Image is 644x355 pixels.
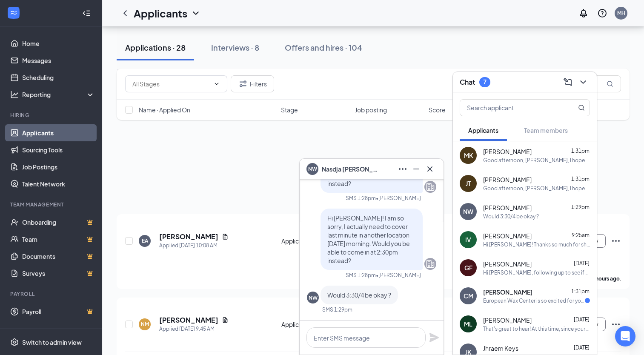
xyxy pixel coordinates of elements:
[611,236,621,246] svg: Ellipses
[483,78,487,86] div: 7
[22,158,95,175] a: Job Postings
[327,214,410,264] span: Hi [PERSON_NAME]! I am so sorry, I actually need to cover last minute in another location [DATE] ...
[327,291,391,299] span: Would 3:30/4 be okay ?
[22,303,95,320] a: PayrollCrown
[22,265,95,282] a: SurveysCrown
[571,204,590,210] span: 1:29pm
[571,148,590,154] span: 1:31pm
[22,124,95,141] a: Applicants
[222,233,229,240] svg: Document
[483,185,590,192] div: Good afternoon, [PERSON_NAME], I hope your day is going well! I'm reaching out because the GSA po...
[571,288,590,295] span: 1:31pm
[211,42,259,53] div: Interviews · 8
[483,288,532,296] span: [PERSON_NAME]
[281,320,350,329] div: Application Complete
[159,315,218,325] h5: [PERSON_NAME]
[483,232,532,240] span: [PERSON_NAME]
[238,79,248,89] svg: Filter
[464,320,472,328] div: ML
[134,6,187,20] h1: Applicants
[483,297,585,304] div: European Wax Center is so excited for you to join our team! Do you know anyone else who might be ...
[10,112,93,119] div: Hiring
[346,272,376,279] div: SMS 1:28pm
[576,75,590,89] button: ChevronDown
[611,319,621,329] svg: Ellipses
[463,207,473,216] div: NW
[465,235,471,244] div: IV
[281,106,298,114] span: Stage
[574,316,590,323] span: [DATE]
[483,175,532,184] span: [PERSON_NAME]
[396,162,409,176] button: Ellipses
[141,321,149,328] div: NM
[574,344,590,351] span: [DATE]
[409,162,423,176] button: Minimize
[120,8,130,18] a: ChevronLeft
[563,77,573,87] svg: ComposeMessage
[483,147,532,156] span: [PERSON_NAME]
[159,232,218,241] h5: [PERSON_NAME]
[22,338,82,346] div: Switch to admin view
[139,106,190,114] span: Name · Applied On
[617,9,625,17] div: MH
[22,214,95,231] a: OnboardingCrown
[572,232,590,238] span: 9:25am
[346,195,376,202] div: SMS 1:28pm
[483,325,590,332] div: That's great to hear! At this time, since your availability does not align with my scheduling nee...
[468,126,498,134] span: Applicants
[483,269,590,276] div: Hi [PERSON_NAME], following up to see if you are still interested in the position?
[10,90,19,99] svg: Analysis
[578,104,585,111] svg: MagnifyingGlass
[411,164,421,174] svg: Minimize
[142,237,148,244] div: EA
[592,275,620,282] b: 4 hours ago
[191,8,201,18] svg: ChevronDown
[578,77,588,87] svg: ChevronDown
[483,316,532,324] span: [PERSON_NAME]
[464,263,472,272] div: GF
[398,164,408,174] svg: Ellipses
[483,241,590,248] div: Hi [PERSON_NAME]! Thanks so much for showing interest in our Guest Sales Associate position. Afte...
[466,179,471,188] div: JT
[355,106,387,114] span: Job posting
[571,176,590,182] span: 1:31pm
[615,326,635,346] div: Open Intercom Messenger
[483,203,532,212] span: [PERSON_NAME]
[222,317,229,324] svg: Document
[22,141,95,158] a: Sourcing Tools
[483,157,590,164] div: Good afternoon, [PERSON_NAME], I hope your day is going well! I'm reaching out because the GSA po...
[483,213,539,220] div: Would 3:30/4 be okay ?
[159,241,229,250] div: Applied [DATE] 10:08 AM
[578,8,589,18] svg: Notifications
[574,260,590,266] span: [DATE]
[10,290,93,298] div: Payroll
[132,79,210,89] input: All Stages
[460,77,475,87] h3: Chat
[159,325,229,333] div: Applied [DATE] 9:45 AM
[597,8,607,18] svg: QuestionInfo
[10,201,93,208] div: Team Management
[429,332,439,343] svg: Plane
[376,272,421,279] span: • [PERSON_NAME]
[483,344,518,352] span: Jhraem Keys
[429,106,446,114] span: Score
[483,260,532,268] span: [PERSON_NAME]
[425,164,435,174] svg: Cross
[22,90,95,99] div: Reporting
[231,75,274,92] button: Filter Filters
[322,306,352,313] div: SMS 1:29pm
[464,292,473,300] div: CM
[460,100,561,116] input: Search applicant
[22,248,95,265] a: DocumentsCrown
[22,231,95,248] a: TeamCrown
[82,9,91,17] svg: Collapse
[213,80,220,87] svg: ChevronDown
[423,162,437,176] button: Cross
[524,126,568,134] span: Team members
[22,52,95,69] a: Messages
[322,164,381,174] span: Nasdja [PERSON_NAME]
[425,259,435,269] svg: Company
[10,338,19,346] svg: Settings
[125,42,186,53] div: Applications · 28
